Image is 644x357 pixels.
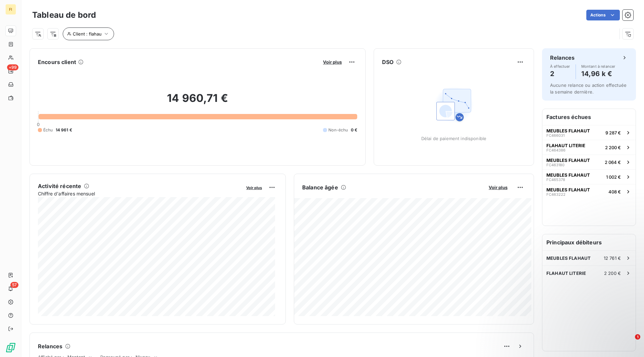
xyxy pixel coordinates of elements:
span: 12 761 € [604,255,621,261]
h6: Activité récente [38,182,81,190]
span: 14 961 € [56,127,72,133]
span: Voir plus [246,185,262,190]
span: Voir plus [323,59,342,65]
span: Non-échu [328,127,348,133]
div: FI [5,4,16,15]
img: Empty state [432,83,475,126]
h6: Balance âgée [302,183,338,191]
span: 9 287 € [605,130,621,135]
h3: Tableau de bord [32,9,96,21]
button: Voir plus [321,59,344,65]
h4: 14,96 k € [581,68,615,79]
span: 2 200 € [604,271,621,276]
h2: 14 960,71 € [38,92,357,112]
span: MEUBLES FLAHAUT [546,255,591,261]
button: MEUBLES FLAHAUTFC4660319 287 € [542,125,636,140]
span: MEUBLES FLAHAUT [546,158,590,163]
img: Logo LeanPay [5,342,16,353]
span: FC463222 [546,192,566,196]
button: Voir plus [244,184,264,190]
span: Aucune relance ou action effectuée la semaine dernière. [550,82,627,95]
span: FLAHAUT LITERIE [546,143,585,148]
button: Actions [586,10,620,20]
span: 2 200 € [605,145,621,150]
span: FLAHAUT LITERIE [546,271,586,276]
iframe: Intercom live chat [621,334,637,350]
span: 2 064 € [605,160,621,165]
span: MEUBLES FLAHAUT [546,128,590,133]
h6: DSO [382,58,393,66]
span: 0 [37,122,40,127]
span: 1 [635,334,640,340]
span: Délai de paiement indisponible [421,136,487,141]
span: 57 [10,282,18,288]
span: Voir plus [489,185,507,190]
span: 1 002 € [606,174,621,180]
iframe: Intercom notifications message [510,292,644,339]
button: MEUBLES FLAHAUTFC4653781 002 € [542,169,636,184]
span: FC466031 [546,133,565,137]
h6: Factures échues [542,109,636,125]
button: FLAHAUT LITERIEFC4643862 200 € [542,140,636,155]
h4: 2 [550,68,570,79]
span: Client : flahau [73,31,102,37]
span: 0 € [351,127,357,133]
span: Montant à relancer [581,64,615,68]
span: À effectuer [550,64,570,68]
button: MEUBLES FLAHAUTFC4631802 064 € [542,155,636,169]
span: MEUBLES FLAHAUT [546,172,590,178]
span: FC465378 [546,178,565,182]
button: Voir plus [487,184,509,190]
span: +99 [7,64,18,70]
button: MEUBLES FLAHAUTFC463222408 € [542,184,636,199]
span: Échu [43,127,53,133]
span: FC463180 [546,163,565,167]
h6: Principaux débiteurs [542,234,636,250]
h6: Relances [550,54,575,62]
span: Chiffre d'affaires mensuel [38,190,241,197]
span: 408 € [608,189,621,194]
span: FC464386 [546,148,566,152]
h6: Encours client [38,58,76,66]
button: Client : flahau [63,27,114,40]
h6: Relances [38,342,62,350]
span: MEUBLES FLAHAUT [546,187,590,192]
